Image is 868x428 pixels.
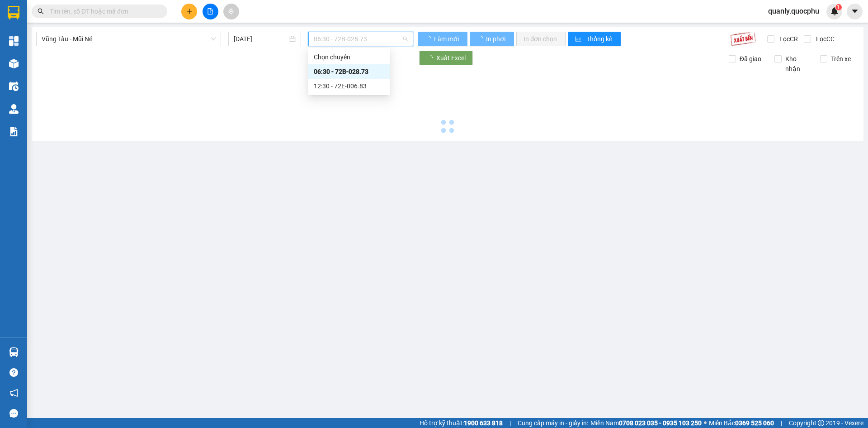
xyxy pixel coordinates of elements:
[851,7,859,15] span: caret-down
[736,54,765,64] span: Đã giao
[827,54,854,64] span: Trên xe
[223,4,239,19] button: aim
[704,421,707,425] span: ⚪️
[568,32,621,46] button: bar-chartThống kê
[9,59,19,68] img: warehouse-icon
[486,34,507,44] span: In phơi
[203,4,218,19] button: file-add
[314,67,384,77] div: 06:30 - 72B-028.73
[9,409,18,418] span: message
[314,81,384,91] div: 12:30 - 72E-006.83
[847,4,863,19] button: caret-down
[434,34,460,44] span: Làm mới
[207,8,213,14] span: file-add
[518,418,588,428] span: Cung cấp máy in - giấy in:
[837,4,840,10] span: 1
[181,4,197,19] button: plus
[228,8,234,14] span: aim
[812,34,836,44] span: Lọc CC
[9,368,18,377] span: question-circle
[464,419,503,427] strong: 1900 633 818
[8,6,19,19] img: logo-vxr
[835,4,842,10] sup: 1
[9,82,19,91] img: warehouse-icon
[730,32,756,46] img: 9k=
[818,420,824,426] span: copyright
[314,52,384,62] div: Chọn chuyến
[42,32,216,46] span: Vũng Tàu - Mũi Né
[477,36,485,42] span: loading
[425,36,433,42] span: loading
[420,418,503,428] span: Hỗ trợ kỹ thuật:
[186,8,193,14] span: plus
[9,104,19,114] img: warehouse-icon
[308,50,390,64] div: Chọn chuyến
[590,418,702,428] span: Miền Nam
[516,32,566,46] button: In đơn chọn
[782,54,813,74] span: Kho nhận
[419,51,473,65] button: Xuất Excel
[9,127,19,136] img: solution-icon
[575,36,583,43] span: bar-chart
[509,418,511,428] span: |
[709,418,774,428] span: Miền Bắc
[50,6,156,16] input: Tìm tên, số ĐT hoặc mã đơn
[234,34,288,44] input: 12/09/2025
[9,389,18,397] span: notification
[38,8,44,14] span: search
[776,34,799,44] span: Lọc CR
[314,32,408,46] span: 06:30 - 72B-028.73
[830,7,839,15] img: icon-new-feature
[586,34,613,44] span: Thống kê
[619,419,702,427] strong: 0708 023 035 - 0935 103 250
[470,32,514,46] button: In phơi
[9,36,19,46] img: dashboard-icon
[735,419,774,427] strong: 0369 525 060
[781,418,782,428] span: |
[418,32,467,46] button: Làm mới
[9,347,19,357] img: warehouse-icon
[761,5,826,17] span: quanly.quocphu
